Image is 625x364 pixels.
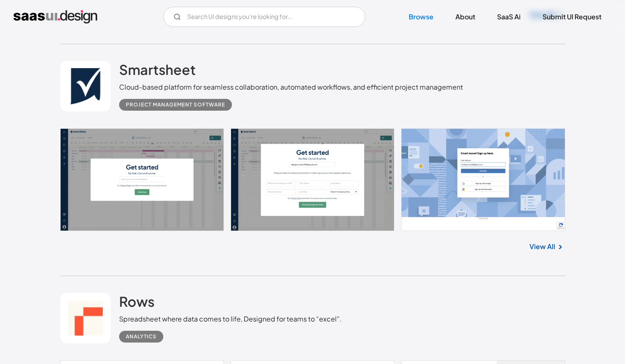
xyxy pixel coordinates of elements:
a: Rows [119,293,154,314]
a: Smartsheet [119,61,196,82]
a: SaaS Ai [487,8,531,26]
a: View All [529,242,555,252]
a: About [445,8,485,26]
h2: Smartsheet [119,61,196,78]
input: Search UI designs you're looking for... [163,7,365,27]
div: Analytics [126,332,157,342]
a: Browse [399,8,444,26]
h2: Rows [119,293,154,310]
div: Project Management Software [126,100,225,110]
a: home [13,10,97,24]
div: Cloud-based platform for seamless collaboration, automated workflows, and efficient project manag... [119,82,463,92]
form: Email Form [163,7,365,27]
a: Submit UI Request [532,8,612,26]
div: Spreadsheet where data comes to life, Designed for teams to “excel”. [119,314,342,324]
